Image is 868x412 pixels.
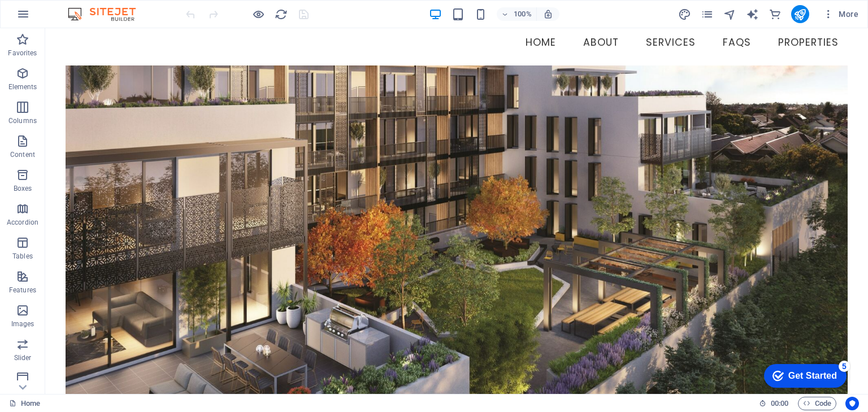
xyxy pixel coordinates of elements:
i: On resize automatically adjust zoom level to fit chosen device. [543,9,553,19]
p: Images [11,319,34,328]
p: Accordion [7,218,38,227]
button: text_generator [746,7,759,21]
button: Usercentrics [845,397,859,410]
span: : [779,399,780,407]
h6: Session time [759,397,789,410]
button: More [818,5,863,23]
span: Code [803,397,831,410]
button: Click here to leave preview mode and continue editing [251,7,265,21]
i: Commerce [769,8,782,21]
img: Editor Logo [65,7,150,21]
button: reload [274,7,288,21]
span: More [823,8,858,20]
p: Boxes [14,184,32,193]
button: publish [791,5,809,23]
button: pages [701,7,714,21]
h6: 100% [514,7,532,21]
button: design [678,7,692,21]
i: AI Writer [746,8,759,21]
button: commerce [769,7,782,21]
i: Pages (Ctrl+Alt+S) [701,8,714,21]
p: Slider [14,353,32,362]
p: Tables [12,252,33,261]
a: Click to cancel selection. Double-click to open Pages [9,397,40,410]
button: 100% [497,7,537,21]
p: Columns [8,116,37,125]
div: Get Started 5 items remaining, 0% complete [9,6,92,29]
div: Get Started [33,12,82,23]
i: Navigator [723,8,736,21]
i: Publish [793,8,806,21]
i: Reload page [275,8,288,21]
button: navigator [723,7,737,21]
i: Design (Ctrl+Alt+Y) [678,8,691,21]
div: 5 [84,2,95,14]
p: Favorites [8,49,37,58]
span: 00 00 [771,397,788,410]
p: Content [10,150,35,159]
p: Features [9,286,36,295]
p: Elements [8,82,37,91]
button: Code [798,397,836,410]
